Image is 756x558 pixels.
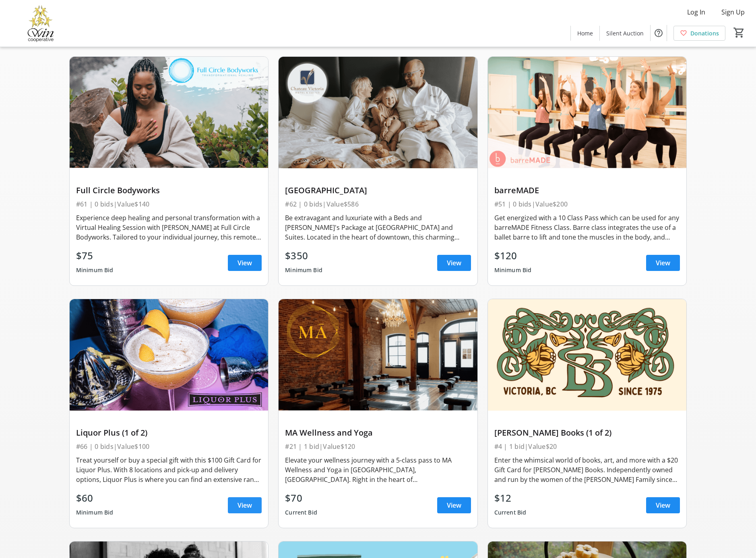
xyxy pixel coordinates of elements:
[606,29,644,37] span: Silent Auction
[721,7,745,17] span: Sign Up
[285,198,471,210] div: #62 | 0 bids | Value $586
[732,25,746,40] button: Cart
[494,263,532,277] div: Minimum Bid
[76,505,114,520] div: Minimum Bid
[488,299,686,411] img: Bolen Books (1 of 2)
[285,455,471,484] div: Elevate your wellness journey with a 5-class pass to MA Wellness and Yoga in [GEOGRAPHIC_DATA], [...
[285,428,471,438] div: MA Wellness and Yoga
[494,248,532,263] div: $120
[687,7,705,17] span: Log In
[76,491,114,505] div: $60
[577,29,593,37] span: Home
[285,505,317,520] div: Current Bid
[447,258,461,268] span: View
[76,263,114,277] div: Minimum Bid
[285,248,322,263] div: $350
[488,57,686,169] img: barreMADE
[447,500,461,510] span: View
[715,6,751,19] button: Sign Up
[681,6,712,19] button: Log In
[494,455,680,484] div: Enter the whimsical world of books, art, and more with a $20 Gift Card for [PERSON_NAME] Books. I...
[494,428,680,438] div: [PERSON_NAME] Books (1 of 2)
[494,213,680,242] div: Get energized with a 10 Class Pass which can be used for any barreMADE Fitness Class. Barre class...
[673,26,725,41] a: Donations
[571,26,599,41] a: Home
[646,497,680,513] a: View
[494,491,527,505] div: $12
[76,248,114,263] div: $75
[76,455,262,484] div: Treat yourself or buy a special gift with this $100 Gift Card for Liquor Plus. With 8 locations a...
[494,186,680,195] div: barreMADE
[656,258,670,268] span: View
[279,299,477,411] img: MA Wellness and Yoga
[437,497,471,513] a: View
[76,428,262,438] div: Liquor Plus (1 of 2)
[646,255,680,271] a: View
[285,186,471,195] div: [GEOGRAPHIC_DATA]
[437,255,471,271] a: View
[228,497,262,513] a: View
[279,57,477,169] img: Chateau Victoria Hotel and Suites
[228,255,262,271] a: View
[656,500,670,510] span: View
[285,441,471,452] div: #21 | 1 bid | Value $120
[5,3,76,43] img: Victoria Women In Need Community Cooperative's Logo
[76,198,262,210] div: #61 | 0 bids | Value $140
[285,491,317,505] div: $70
[238,258,252,268] span: View
[70,299,268,411] img: Liquor Plus (1 of 2)
[494,505,527,520] div: Current Bid
[494,198,680,210] div: #51 | 0 bids | Value $200
[70,57,268,169] img: Full Circle Bodyworks
[494,441,680,452] div: #4 | 1 bid | Value $20
[76,213,262,242] div: Experience deep healing and personal transformation with a Virtual Healing Session with [PERSON_N...
[651,25,667,41] button: Help
[690,29,719,37] span: Donations
[285,213,471,242] div: Be extravagant and luxuriate with a Beds and [PERSON_NAME]'s Package at [GEOGRAPHIC_DATA] and Sui...
[76,441,262,452] div: #66 | 0 bids | Value $100
[238,500,252,510] span: View
[285,263,322,277] div: Minimum Bid
[600,26,650,41] a: Silent Auction
[76,186,262,195] div: Full Circle Bodyworks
